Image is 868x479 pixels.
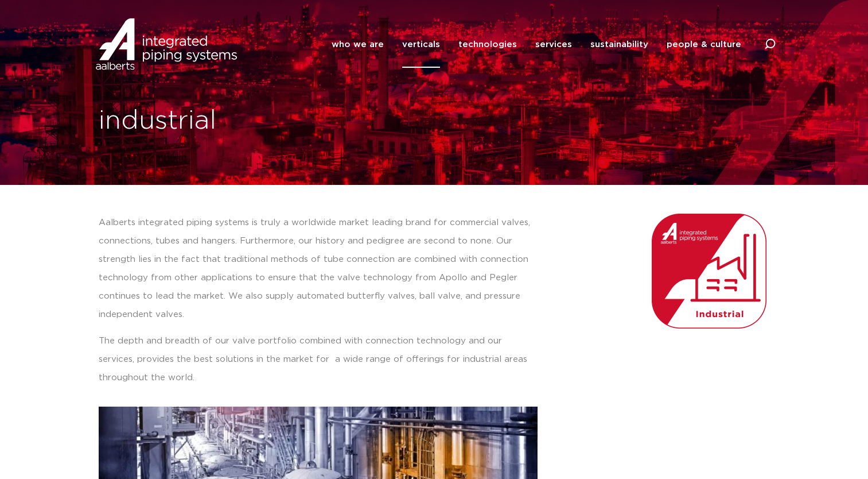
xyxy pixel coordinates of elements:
nav: Menu [332,21,741,68]
a: people & culture [667,21,741,68]
p: Aalberts integrated piping systems is truly a worldwide market leading brand for commercial valve... [99,214,538,324]
p: The depth and breadth of our valve portfolio combined with connection technology and our services... [99,332,538,387]
a: sustainability [590,21,648,68]
a: verticals [402,21,440,68]
img: Aalberts_IPS_icon_industrial_rgb [652,214,766,329]
a: services [535,21,572,68]
a: technologies [458,21,517,68]
h1: industrial [99,103,429,140]
a: who we are [332,21,384,68]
